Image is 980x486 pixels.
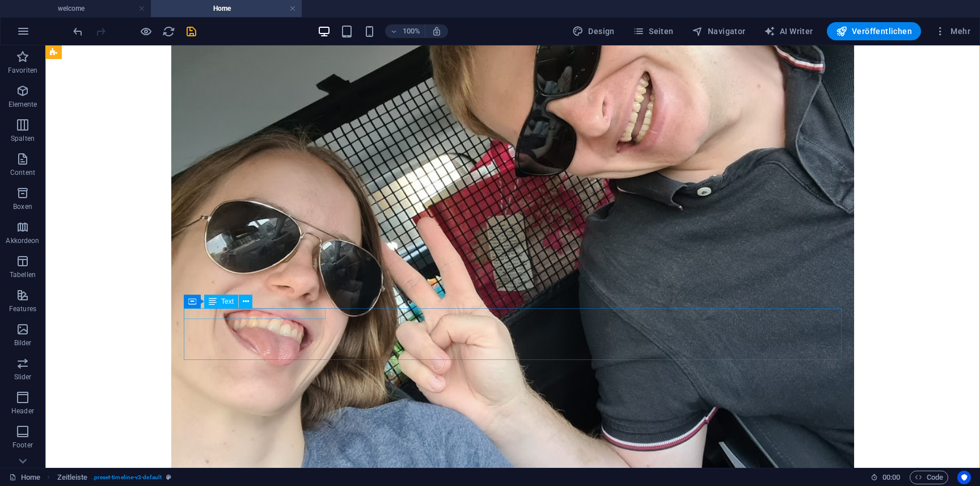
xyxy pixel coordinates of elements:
[57,471,172,484] nav: breadcrumb
[11,134,35,143] p: Spalten
[12,441,33,450] p: Footer
[71,25,85,38] i: Rückgängig: Text ändern (Strg+Z)
[385,24,425,38] button: 100%
[162,25,175,38] i: Seite neu laden
[10,270,36,279] p: Tabellen
[10,168,35,177] p: Content
[764,26,813,37] span: AI Writer
[692,26,746,37] span: Navigator
[568,22,619,40] button: Design
[633,26,674,37] span: Seiten
[882,471,900,484] span: 00 00
[910,471,948,484] button: Code
[9,100,37,109] p: Elemente
[930,22,975,40] button: Mehr
[92,471,162,484] span: . preset-timeline-v3-default
[915,471,943,484] span: Code
[432,26,442,36] i: Bei Größenänderung Zoomstufe automatisch an das gewählte Gerät anpassen.
[687,22,750,40] button: Navigator
[57,471,88,484] span: Klick zum Auswählen. Doppelklick zum Bearbeiten
[6,236,39,245] p: Akkordeon
[935,26,970,37] span: Mehr
[402,24,420,38] h6: 100%
[139,24,153,38] button: Klicke hier, um den Vorschau-Modus zu verlassen
[11,407,34,416] p: Header
[221,298,234,305] span: Text
[9,304,36,313] p: Features
[14,372,32,382] p: Slider
[166,474,171,480] i: Dieses Element ist ein anpassbares Preset
[13,202,32,211] p: Boxen
[151,2,302,15] h4: Home
[185,25,198,38] i: Save (Ctrl+S)
[572,26,615,37] span: Design
[957,471,971,484] button: Usercentrics
[71,24,85,38] button: undo
[836,26,912,37] span: Veröffentlichen
[14,338,32,347] p: Bilder
[827,22,921,40] button: Veröffentlichen
[8,66,37,75] p: Favoriten
[162,24,175,38] button: reload
[628,22,678,40] button: Seiten
[871,471,901,484] h6: Session-Zeit
[890,473,892,481] span: :
[9,471,40,484] a: Klick, um Auswahl aufzuheben. Doppelklick öffnet Seitenverwaltung
[184,24,198,38] button: save
[568,22,619,40] div: Design (Strg+Alt+Y)
[759,22,818,40] button: AI Writer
